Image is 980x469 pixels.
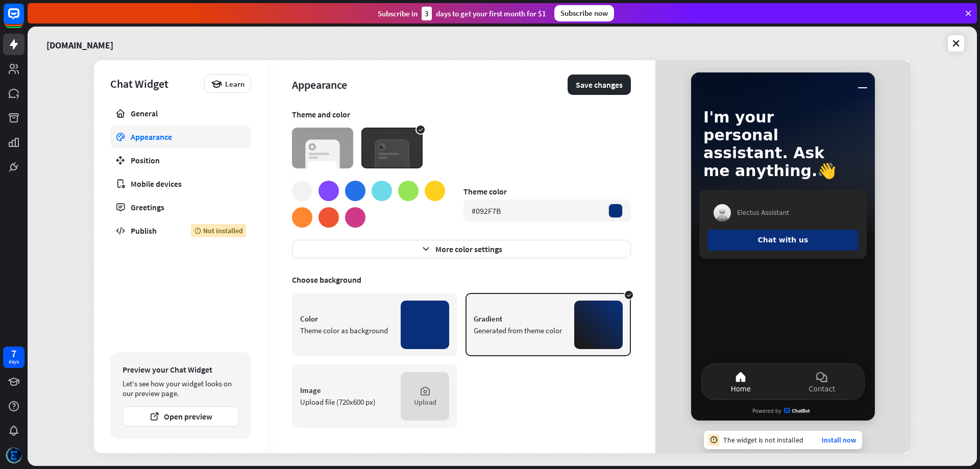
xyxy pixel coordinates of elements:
div: Appearance [131,132,231,142]
button: Minimize window [854,77,871,93]
button: Open preview [122,406,239,427]
span: Powered by [752,408,781,414]
a: Position [110,149,251,171]
button: More color settings [292,240,631,258]
a: Appearance [110,126,251,148]
div: Color [300,314,393,324]
a: General [110,102,251,125]
div: Mobile devices [131,179,231,189]
div: The widget is not installed [723,435,803,445]
div: Choose background [292,275,631,285]
div: Subscribe in days to get your first month for $1 [378,7,546,20]
button: Chat with us [707,230,859,251]
a: Greetings [110,196,251,218]
div: Theme color [463,186,631,196]
div: Subscribe now [554,5,614,21]
div: 7 [11,349,16,358]
div: Upload file (720x600 px) [300,397,393,407]
p: Electus Assistant [737,209,789,216]
a: [DOMAIN_NAME] [46,33,113,54]
div: Appearance [292,78,568,92]
div: Gradient [474,314,566,324]
div: Position [131,155,231,165]
span: Learn [225,79,244,89]
div: Not installed [191,224,246,237]
div: Upload [414,398,436,407]
button: Open LiveChat chat widget [8,4,39,35]
div: Theme and color [292,109,631,119]
span: Home [731,385,751,393]
span: ChatBot [784,408,814,414]
div: #092F7B [472,206,501,216]
button: Contact [780,364,864,400]
a: Install now [822,435,856,445]
a: Powered byChatBot [691,404,875,418]
a: 7 days [3,347,24,368]
div: Preview your Chat Widget [122,364,239,375]
div: days [9,358,19,365]
span: 👋 [817,162,836,180]
div: 3 [422,7,432,20]
div: General [131,108,231,118]
span: I'm your personal assistant. Ask me anything. [703,108,824,180]
div: Greetings [131,202,231,212]
div: Publish [131,226,176,236]
a: Publish Not installed [110,219,251,242]
div: Chat Widget [110,77,199,91]
div: Theme color as background [300,326,393,335]
div: Image [300,385,393,395]
span: Contact [808,385,835,393]
div: Generated from theme color [474,326,566,335]
button: Home [702,364,780,400]
div: Let's see how your widget looks on our preview page. [122,379,239,398]
a: Mobile devices [110,172,251,195]
button: Save changes [568,75,631,95]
